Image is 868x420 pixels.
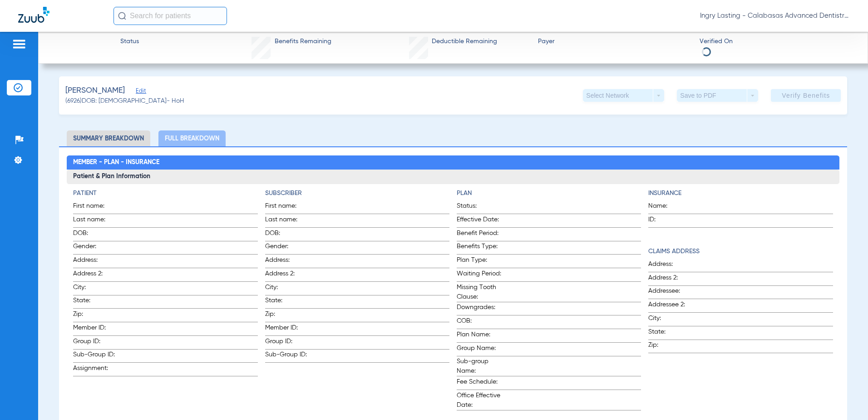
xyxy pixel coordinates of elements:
span: Office Effective Date: [457,391,501,410]
span: DOB: [73,229,118,241]
span: Addressee 2: [648,300,693,312]
span: Group ID: [265,337,310,349]
span: Status: [457,201,501,214]
span: Name: [648,201,674,214]
h4: Patient [73,189,257,198]
span: Benefit Period: [457,229,501,241]
h4: Plan [457,189,641,198]
span: Ingry Lasting - Calabasas Advanced Dentistry [700,11,850,20]
span: First name: [73,201,118,214]
img: Zuub Logo [18,7,49,23]
span: Sub-Group ID: [73,350,118,362]
span: Group Name: [457,344,501,356]
span: Address: [648,260,693,272]
h3: Patient & Plan Information [67,170,839,184]
span: Verified On [700,37,853,46]
span: COB: [457,316,501,329]
span: Sub-group Name: [457,357,501,376]
span: Edit [136,88,144,96]
span: Address 2: [648,273,693,285]
span: Address 2: [265,269,310,281]
span: Addressee: [648,286,693,299]
span: ID: [648,215,674,227]
span: Address 2: [73,269,118,281]
h4: Insurance [648,189,833,198]
span: Group ID: [73,337,118,349]
span: Last name: [265,215,310,227]
span: Address: [265,255,310,268]
span: Missing Tooth Clause: [457,283,501,302]
span: Effective Date: [457,215,501,227]
h4: Subscriber [265,189,449,198]
li: Summary Breakdown [67,130,150,146]
span: Zip: [265,310,310,322]
span: State: [73,296,118,308]
span: Assignment: [73,364,118,376]
input: Search for patients [113,7,227,25]
span: DOB: [265,229,310,241]
span: Fee Schedule: [457,377,501,390]
span: Status [120,37,139,46]
span: (6926) DOB: [DEMOGRAPHIC_DATA] - HoH [65,96,184,106]
span: Last name: [73,215,118,227]
h4: Claims Address [648,247,833,256]
span: Waiting Period: [457,269,501,281]
span: Plan Type: [457,255,501,268]
li: Full Breakdown [158,130,226,146]
span: Payer [538,37,692,46]
span: Member ID: [265,323,310,335]
img: Search Icon [118,12,126,20]
span: Address: [73,255,118,268]
span: Zip: [648,340,693,353]
span: Plan Name: [457,330,501,342]
img: hamburger-icon [12,39,26,50]
span: State: [265,296,310,308]
span: Sub-Group ID: [265,350,310,362]
span: Gender: [73,242,118,254]
span: Deductible Remaining [432,37,497,46]
span: City: [265,283,310,295]
span: First name: [265,201,310,214]
span: State: [648,327,693,340]
span: City: [73,283,118,295]
span: Benefits Remaining [275,37,331,46]
span: City: [648,314,693,326]
span: Gender: [265,242,310,254]
span: [PERSON_NAME] [65,85,125,96]
span: Benefits Type: [457,242,501,254]
span: Downgrades: [457,303,501,315]
span: Member ID: [73,323,118,335]
span: Zip: [73,310,118,322]
h2: Member - Plan - Insurance [67,155,839,170]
